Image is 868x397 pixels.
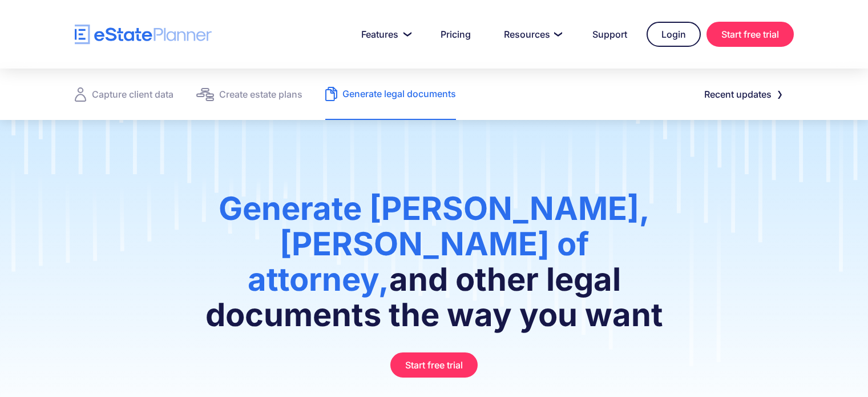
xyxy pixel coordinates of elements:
[196,69,302,120] a: Create estate plans
[579,23,641,46] a: Support
[219,189,650,299] span: Generate [PERSON_NAME], [PERSON_NAME] of attorney,
[75,25,212,45] a: home
[325,69,456,120] a: Generate legal documents
[706,22,794,47] a: Start free trial
[75,69,173,120] a: Capture client data
[691,83,794,106] a: Recent updates
[490,23,573,46] a: Resources
[647,22,701,47] a: Login
[342,86,456,102] div: Generate legal documents
[427,23,485,46] a: Pricing
[191,191,677,344] h1: and other legal documents the way you want
[348,23,421,46] a: Features
[390,352,478,378] a: Start free trial
[704,86,772,102] div: Recent updates
[219,86,302,102] div: Create estate plans
[92,86,173,102] div: Capture client data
